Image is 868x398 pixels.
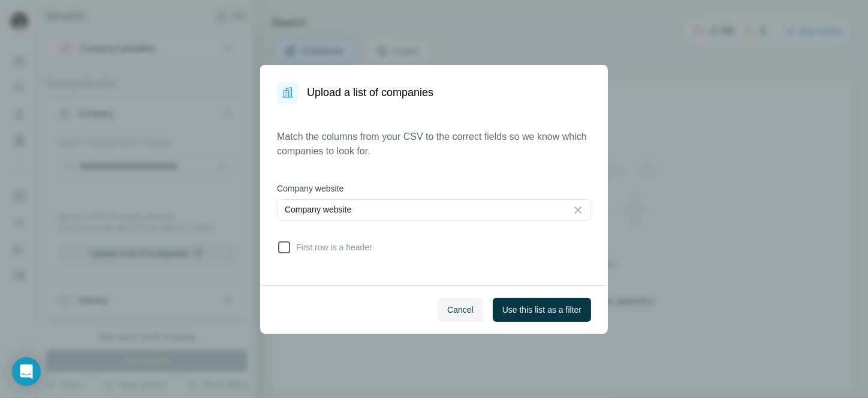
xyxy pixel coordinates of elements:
p: Company website [285,204,351,216]
label: Company website [277,182,591,194]
p: Match the columns from your CSV to the correct fields so we know which companies to look for. [277,130,591,158]
span: Cancel [447,304,474,316]
h1: Upload a list of companies [307,84,433,101]
button: Cancel [438,298,483,322]
div: Open Intercom Messenger [12,357,41,386]
button: Use this list as a filter [493,298,591,322]
span: First row is a header [291,241,372,253]
span: Use this list as a filter [502,304,581,316]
